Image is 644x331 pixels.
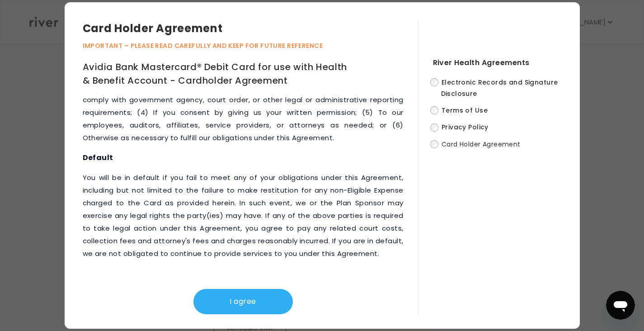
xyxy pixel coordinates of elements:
p: IMPORTANT – PLEASE READ CAREFULLY AND KEEP FOR FUTURE REFERENCE [83,40,418,51]
span: Card Holder Agreement [442,140,521,149]
h4: River Health Agreements [433,57,562,69]
h3: Default [83,151,404,164]
button: I agree [193,289,293,314]
span: Privacy Policy [442,123,489,132]
h3: Card Holder Agreement [83,20,418,37]
span: Terms of Use [442,106,488,115]
span: Electronic Records and Signature Disclosure [441,78,558,98]
iframe: Button to launch messaging window [606,291,635,320]
h1: Avidia Bank Mastercard® Debit Card for use with Health & Benefit Account - Cardholder Agreement [83,60,351,87]
p: You will be in default if you fail to meet any of your obligations under this Agreement, includin... [83,171,404,260]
